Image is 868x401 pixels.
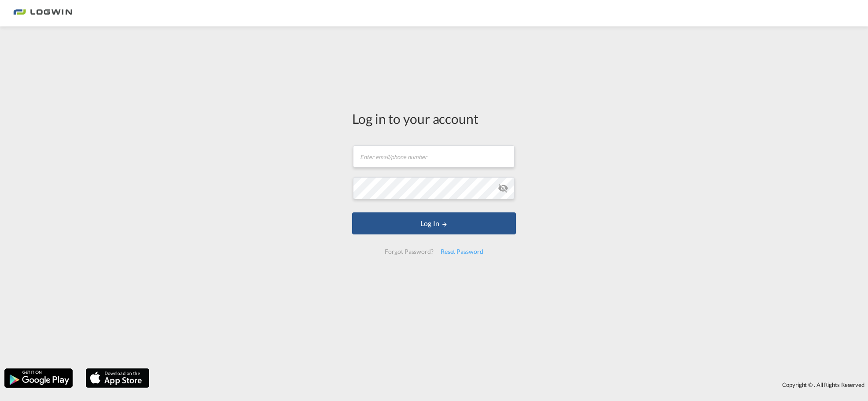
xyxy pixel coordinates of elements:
[437,244,487,260] div: Reset Password
[498,183,508,193] md-icon: icon-eye-off
[381,244,437,260] div: Forgot Password?
[352,212,516,234] button: LOGIN
[352,109,516,128] div: Log in to your account
[4,368,74,389] img: google.png
[13,4,73,23] img: bc73a0e0d8c111efacd525e4c8ad7d32.png
[154,377,868,392] div: Copyright © . All Rights Reserved
[353,145,515,167] input: Enter email/phone number
[85,368,150,389] img: apple.png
